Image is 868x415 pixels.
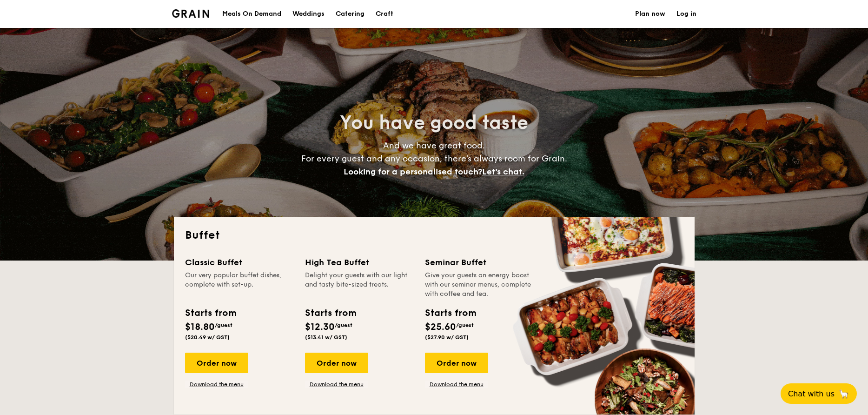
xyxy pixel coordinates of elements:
span: You have good taste [340,112,528,134]
span: $12.30 [305,321,335,333]
div: Starts from [425,306,476,320]
span: $18.80 [185,321,215,333]
div: Order now [185,353,248,373]
div: Order now [425,353,488,373]
a: Download the menu [185,381,248,388]
div: Order now [305,353,368,373]
div: Classic Buffet [185,256,294,269]
h2: Buffet [185,228,683,243]
span: /guest [456,322,474,328]
span: And we have great food. For every guest and any occasion, there’s always room for Grain. [301,141,567,177]
span: 🦙 [838,388,849,399]
img: Grain [172,9,210,18]
div: Our very popular buffet dishes, complete with set-up. [185,271,294,299]
span: Chat with us [788,389,835,398]
a: Download the menu [425,381,488,388]
span: Let's chat. [482,167,524,177]
div: High Tea Buffet [305,256,414,269]
span: ($13.41 w/ GST) [305,334,347,341]
a: Logotype [172,9,210,18]
div: Delight your guests with our light and tasty bite-sized treats. [305,271,414,299]
span: ($27.90 w/ GST) [425,334,469,341]
span: Looking for a personalised touch? [344,167,482,177]
div: Seminar Buffet [425,256,534,269]
div: Starts from [305,306,356,320]
span: $25.60 [425,321,456,333]
a: Download the menu [305,381,368,388]
span: /guest [335,322,352,328]
span: ($20.49 w/ GST) [185,334,230,341]
div: Give your guests an energy boost with our seminar menus, complete with coffee and tea. [425,271,534,299]
div: Starts from [185,306,236,320]
button: Chat with us🦙 [781,383,857,404]
span: /guest [215,322,232,328]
